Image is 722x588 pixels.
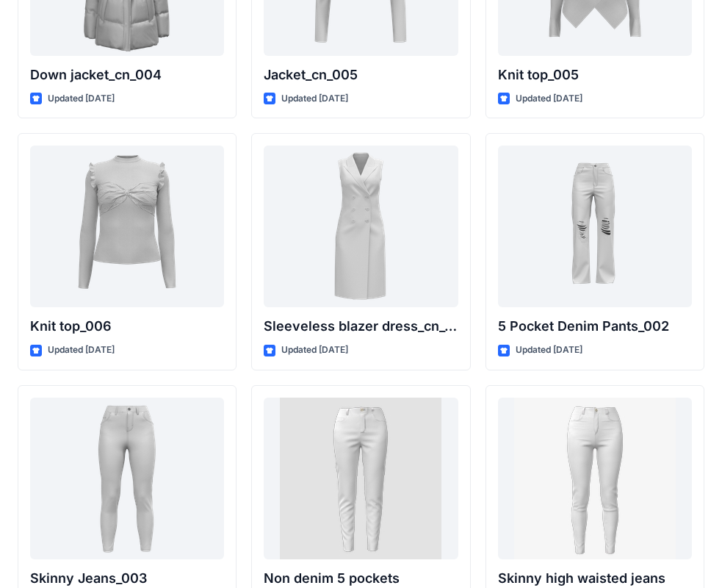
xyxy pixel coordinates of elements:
[30,316,224,337] p: Knit top_006
[264,398,458,559] a: Non denim 5 pockets
[30,65,224,85] p: Down jacket_cn_004
[498,65,692,85] p: Knit top_005
[48,91,115,107] p: Updated [DATE]
[30,146,224,307] a: Knit top_006
[264,316,458,337] p: Sleeveless blazer dress_cn_001
[264,146,458,307] a: Sleeveless blazer dress_cn_001
[281,91,348,107] p: Updated [DATE]
[264,65,458,85] p: Jacket_cn_005
[281,343,348,358] p: Updated [DATE]
[498,398,692,559] a: Skinny high waisted jeans
[516,343,582,358] p: Updated [DATE]
[498,146,692,307] a: 5 Pocket Denim Pants_002
[30,398,224,559] a: Skinny Jeans_003
[48,343,115,358] p: Updated [DATE]
[498,316,692,337] p: 5 Pocket Denim Pants_002
[516,91,582,107] p: Updated [DATE]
